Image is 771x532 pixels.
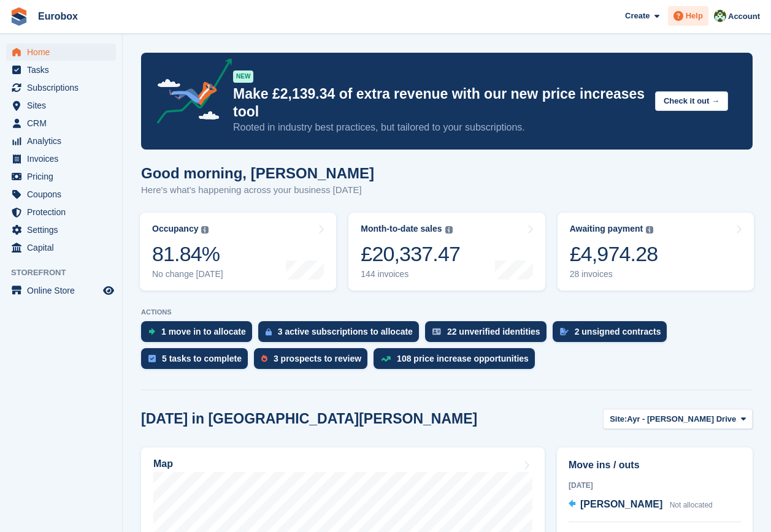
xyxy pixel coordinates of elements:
[381,356,391,362] img: price_increase_opportunities-93ffe204e8149a01c8c9dc8f82e8f89637d9d84a8eef4429ea346261dce0b2c0.svg
[6,239,116,256] a: menu
[141,411,477,427] h2: [DATE] in [GEOGRAPHIC_DATA][PERSON_NAME]
[425,321,553,348] a: 22 unverified identities
[148,328,155,335] img: move_ins_to_allocate_icon-fdf77a2bb77ea45bf5b3d319d69a93e2d87916cf1d5bf7949dd705db3b84f3ca.svg
[6,132,116,150] a: menu
[655,91,728,112] button: Check it out →
[670,501,713,509] span: Not allocated
[361,241,460,267] div: £20,337.47
[6,168,116,185] a: menu
[445,226,453,234] img: icon-info-grey-7440780725fd019a000dd9b08b2336e03edf1995a4989e88bcd33f0948082b44.svg
[147,58,232,128] img: price-adjustments-announcement-icon-8257ccfd72463d97f412b2fc003d46551f7dbcb40ab6d574587a9cd5c0d94...
[27,97,101,114] span: Sites
[27,150,101,167] span: Invoices
[140,213,336,291] a: Occupancy 81.84% No change [DATE]
[6,61,116,78] a: menu
[580,499,662,509] span: [PERSON_NAME]
[274,354,361,363] div: 3 prospects to review
[27,186,101,203] span: Coupons
[27,239,101,256] span: Capital
[152,224,198,234] div: Occupancy
[233,121,645,134] p: Rooted in industry best practices, but tailored to your subscriptions.
[6,150,116,167] a: menu
[361,224,442,234] div: Month-to-date sales
[233,85,645,121] p: Make £2,139.34 of extra revenue with our new price increases tool
[27,132,101,150] span: Analytics
[646,226,653,234] img: icon-info-grey-7440780725fd019a000dd9b08b2336e03edf1995a4989e88bcd33f0948082b44.svg
[27,44,101,61] span: Home
[27,168,101,185] span: Pricing
[141,165,374,181] h1: Good morning, [PERSON_NAME]
[201,226,209,234] img: icon-info-grey-7440780725fd019a000dd9b08b2336e03edf1995a4989e88bcd33f0948082b44.svg
[141,348,254,375] a: 5 tasks to complete
[152,269,223,279] div: No change [DATE]
[570,241,658,267] div: £4,974.28
[553,321,673,348] a: 2 unsigned contracts
[27,221,101,238] span: Settings
[361,269,460,279] div: 144 invoices
[686,10,703,22] span: Help
[27,282,101,299] span: Online Store
[27,203,101,221] span: Protection
[33,6,83,26] a: Eurobox
[627,413,736,425] span: Ayr - [PERSON_NAME] Drive
[27,61,101,78] span: Tasks
[569,480,741,491] div: [DATE]
[6,282,116,299] a: menu
[266,328,272,336] img: active_subscription_to_allocate_icon-d502201f5373d7db506a760aba3b589e785aa758c864c3986d89f69b8ff3...
[141,321,258,348] a: 1 move in to allocate
[27,115,101,132] span: CRM
[233,70,253,83] div: NEW
[728,10,760,23] span: Account
[397,354,529,363] div: 108 price increase opportunities
[348,213,545,291] a: Month-to-date sales £20,337.47 144 invoices
[258,321,425,348] a: 3 active subscriptions to allocate
[560,328,569,335] img: contract_signature_icon-13c848040528278c33f63329250d36e43548de30e8caae1d1a13099fd9432cc5.svg
[141,308,753,316] p: ACTIONS
[610,413,627,425] span: Site:
[6,186,116,203] a: menu
[625,10,650,22] span: Create
[152,241,223,267] div: 81.84%
[374,348,541,375] a: 108 price increase opportunities
[10,7,28,26] img: stora-icon-8386f47178a22dfd0bd8f6a31ec36ba5ce8667c1dd55bd0f319d3a0aa187defe.svg
[11,267,122,279] span: Storefront
[447,327,540,336] div: 22 unverified identities
[101,283,116,298] a: Preview store
[162,354,242,363] div: 5 tasks to complete
[27,79,101,96] span: Subscriptions
[575,327,661,336] div: 2 unsigned contracts
[6,115,116,132] a: menu
[6,44,116,61] a: menu
[278,327,413,336] div: 3 active subscriptions to allocate
[6,79,116,96] a: menu
[570,269,658,279] div: 28 invoices
[141,183,374,197] p: Here's what's happening across your business [DATE]
[148,355,156,362] img: task-75834270c22a3079a89374b754ae025e5fb1db73e45f91037f5363f120a921f8.svg
[569,497,713,513] a: [PERSON_NAME] Not allocated
[161,327,246,336] div: 1 move in to allocate
[569,458,741,473] h2: Move ins / outs
[6,221,116,238] a: menu
[254,348,374,375] a: 3 prospects to review
[603,409,753,429] button: Site: Ayr - [PERSON_NAME] Drive
[6,97,116,114] a: menu
[432,328,441,335] img: verify_identity-adf6edd0f0f0b5bbfe63781bf79b02c33cf7c696d77639b501bdc392416b5a36.svg
[714,10,726,22] img: Lorna Russell
[153,458,173,469] h2: Map
[558,213,754,291] a: Awaiting payment £4,974.28 28 invoices
[261,355,267,362] img: prospect-51fa495bee0391a8d652442698ab0144808aea92771e9ea1ae160a38d050c398.svg
[570,224,643,234] div: Awaiting payment
[6,203,116,221] a: menu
